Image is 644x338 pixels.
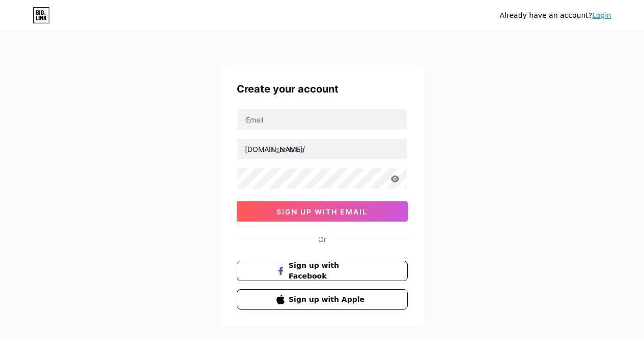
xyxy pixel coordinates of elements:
button: sign up with email [237,201,408,222]
a: Login [592,11,611,19]
div: [DOMAIN_NAME]/ [245,144,305,155]
span: Sign up with Facebook [289,260,368,282]
input: username [237,139,407,159]
button: Sign up with Facebook [237,261,408,281]
span: Sign up with Apple [289,294,368,305]
div: Create your account [237,81,408,97]
span: sign up with email [276,207,368,216]
div: Already have an account? [500,10,611,21]
button: Sign up with Apple [237,289,408,310]
input: Email [237,109,407,130]
div: Or [318,234,326,244]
